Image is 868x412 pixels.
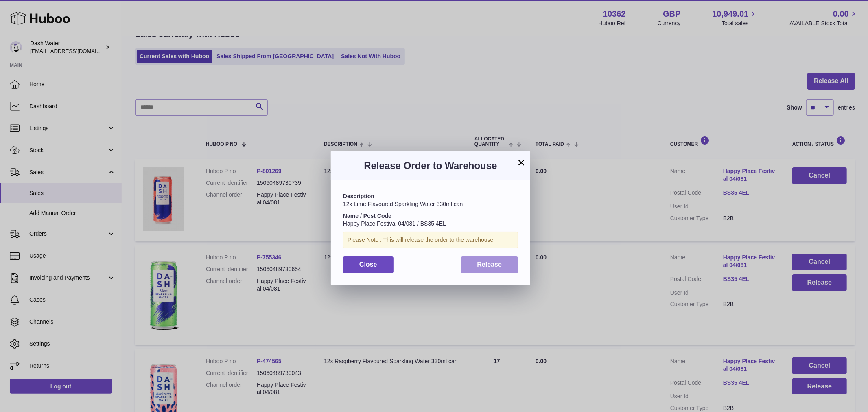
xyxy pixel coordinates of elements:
[359,261,377,268] span: Close
[343,213,391,219] strong: Name / Post Code
[343,201,463,207] span: 12x Lime Flavoured Sparkling Water 330ml can
[343,220,446,227] span: Happy Place Festival 04/081 / BS35 4EL
[343,193,374,199] strong: Description
[343,256,394,273] button: Close
[461,256,518,273] button: Release
[343,232,518,248] div: Please Note : This will release the order to the warehouse
[343,159,518,172] h3: Release Order to Warehouse
[477,261,502,268] span: Release
[516,158,526,167] button: ×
